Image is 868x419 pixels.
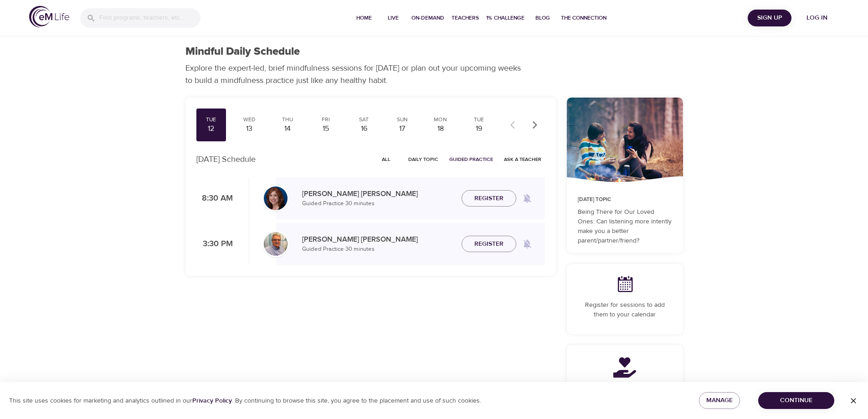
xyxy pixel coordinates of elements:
div: Thu [276,116,299,124]
div: 18 [429,124,452,134]
div: 17 [391,124,414,134]
a: Privacy Policy [192,397,232,405]
span: Live [382,13,404,23]
span: Manage [706,395,733,406]
button: Continue [758,392,834,409]
button: Log in [795,10,839,26]
p: 3:30 PM [196,238,233,250]
p: [DATE] Schedule [196,153,256,166]
p: Guided Practice · 30 minutes [302,199,454,208]
div: Tue [200,116,223,124]
span: Remind me when a class goes live every Tuesday at 8:30 AM [516,187,538,209]
button: All [372,152,401,166]
img: logo [29,6,69,27]
span: Register [474,238,503,250]
span: Teachers [452,13,479,23]
span: Log in [799,12,835,24]
p: Explore the expert-led, brief mindfulness sessions for [DATE] or plan out your upcoming weeks to ... [185,62,527,87]
img: Elaine_Smookler-min.jpg [264,186,288,210]
div: Mon [429,116,452,124]
button: Guided Practice [446,152,497,166]
span: On-Demand [411,13,444,23]
span: Register [474,193,503,204]
div: Tue [467,116,490,124]
div: 15 [314,124,337,134]
input: Find programs, teachers, etc... [99,8,200,28]
div: Wed [238,116,261,124]
p: 8:30 AM [196,192,233,205]
span: 1% Challenge [486,13,524,23]
div: 12 [200,124,223,134]
span: Remind me when a class goes live every Tuesday at 3:30 PM [516,233,538,255]
span: Daily Topic [408,155,438,164]
div: 16 [353,124,375,134]
span: Sign Up [751,12,788,24]
p: [PERSON_NAME] [PERSON_NAME] [302,188,454,199]
p: Being There for Our Loved Ones: Can listening more intently make you a better parent/partner/friend? [578,207,672,246]
span: Guided Practice [449,155,493,164]
button: Daily Topic [405,152,442,166]
button: Sign Up [748,10,791,26]
h1: Mindful Daily Schedule [185,45,300,58]
div: Sun [391,116,414,124]
div: 14 [276,124,299,134]
div: Sat [353,116,375,124]
span: The Connection [561,13,606,23]
div: Fri [314,116,337,124]
span: All [375,155,397,164]
p: Register for sessions to add them to your calendar [578,300,672,320]
div: 19 [467,124,490,134]
div: 13 [238,124,261,134]
button: Register [462,236,516,253]
img: Roger%20Nolan%20Headshot.jpg [264,232,288,256]
button: Register [462,190,516,207]
span: Home [353,13,375,23]
p: [PERSON_NAME] [PERSON_NAME] [302,234,454,245]
p: [DATE] Topic [578,196,672,204]
span: Continue [765,395,827,406]
button: Ask a Teacher [500,152,545,166]
span: Ask a Teacher [504,155,541,164]
button: Manage [699,392,740,409]
p: Guided Practice · 30 minutes [302,245,454,254]
span: Blog [532,13,554,23]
